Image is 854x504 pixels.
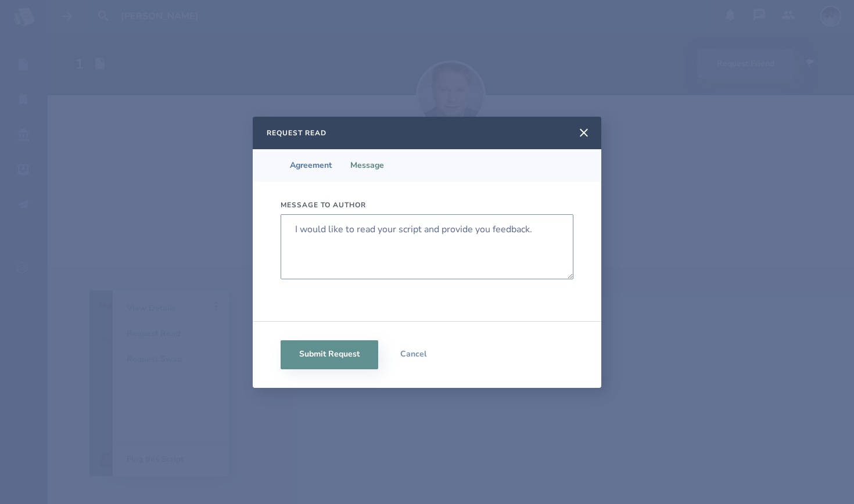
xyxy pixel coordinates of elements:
h2: Request Read [267,128,326,138]
li: Message [341,149,393,182]
li: Agreement [281,149,341,182]
textarea: I would like to read your script and provide you feedback. [281,214,573,279]
button: Submit Request [281,340,378,369]
label: Message to author [281,200,573,210]
button: Cancel [378,340,448,369]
